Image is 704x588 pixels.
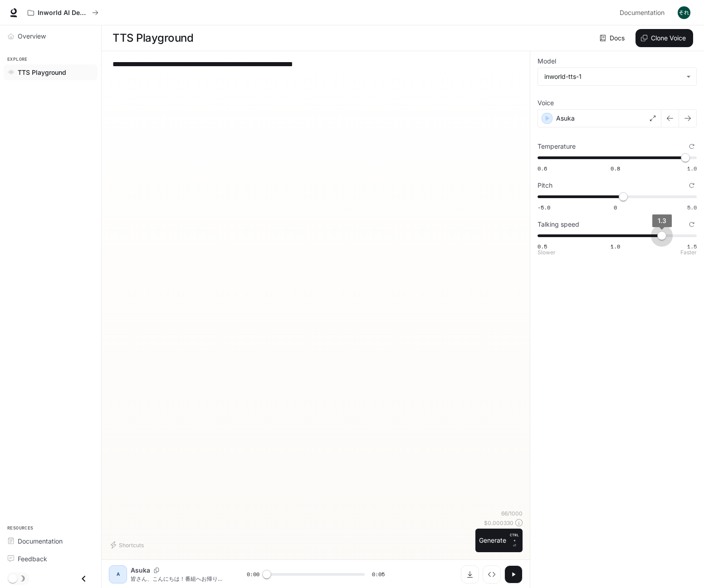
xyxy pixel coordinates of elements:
[636,29,693,47] button: Clone Voice
[18,68,66,77] span: TTS Playground
[24,4,103,22] button: All workspaces
[484,519,513,527] p: $ 0.000330
[510,532,519,543] p: CTRL +
[131,566,150,575] p: Asuka
[538,165,547,172] span: 0.6
[658,217,666,224] span: 1.3
[538,221,579,228] p: Talking speed
[150,568,163,573] button: Copy Voice ID
[544,72,682,81] div: inworld-tts-1
[18,554,47,564] span: Feedback
[4,28,98,44] a: Overview
[687,165,697,172] span: 1.0
[109,538,147,552] button: Shortcuts
[680,250,697,255] p: Faster
[538,243,547,250] span: 0.5
[131,575,225,583] p: 皆さん、こんにちは！番組へお帰りなさい！[DATE]は素晴らしいエピソードをご用意しており、特別ゲストとの独占インタビューも含まれています。
[538,204,550,211] span: -5.0
[8,573,17,583] span: Dark mode toggle
[18,31,46,41] span: Overview
[111,567,125,582] div: A
[687,141,697,151] button: Reset to default
[538,100,554,106] p: Voice
[475,529,523,552] button: GenerateCTRL +⏎
[616,4,671,22] a: Documentation
[510,532,519,549] p: ⏎
[687,180,697,190] button: Reset to default
[18,536,63,546] span: Documentation
[38,9,88,17] p: Inworld AI Demos
[461,565,479,583] button: Download audio
[614,204,617,211] span: 0
[538,58,556,64] p: Model
[598,29,628,47] a: Docs
[687,204,697,211] span: 5.0
[538,68,696,85] div: inworld-tts-1
[687,219,697,229] button: Reset to default
[501,510,523,517] p: 66 / 1000
[620,7,665,19] span: Documentation
[372,570,385,579] span: 0:05
[675,4,693,22] button: User avatar
[112,29,193,47] h1: TTS Playground
[538,250,556,255] p: Slower
[4,64,98,80] a: TTS Playground
[4,533,98,549] a: Documentation
[611,243,620,250] span: 1.0
[611,165,620,172] span: 0.8
[247,570,259,579] span: 0:00
[687,243,697,250] span: 1.5
[556,114,575,123] p: Asuka
[678,6,690,19] img: User avatar
[483,565,501,583] button: Inspect
[538,182,552,189] p: Pitch
[4,551,98,567] a: Feedback
[73,569,94,588] button: Close drawer
[538,143,576,150] p: Temperature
